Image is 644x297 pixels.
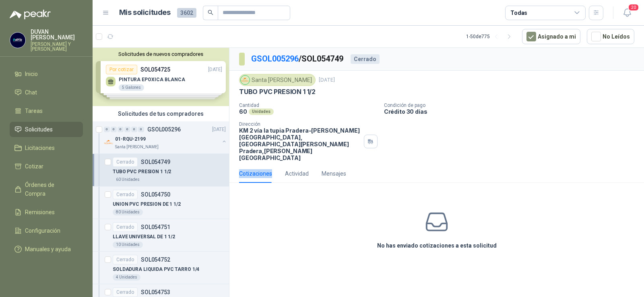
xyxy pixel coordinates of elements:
[113,201,181,208] p: UNION PVC PRESION DE 1 1/2
[31,42,83,51] p: [PERSON_NAME] Y [PERSON_NAME]
[10,242,83,257] a: Manuales y ayuda
[10,140,83,156] a: Licitaciones
[113,266,199,273] p: SOLDADURA LIQUIDA PVC TARRO 1/4
[113,233,175,241] p: LLAVE UNIVERSAL DE 1 1/2
[124,127,130,132] div: 0
[113,274,140,281] div: 4 Unidades
[251,54,299,63] a: GSOL005296
[141,257,170,262] p: SOL054752
[93,219,229,252] a: CerradoSOL054751LLAVE UNIVERSAL DE 1 1/210 Unidades
[113,168,171,176] p: TUBO PVC PRESION 1 1/2
[251,53,344,65] p: / SOL054749
[113,176,143,183] div: 60 Unidades
[113,157,138,167] div: Cerrado
[10,177,83,201] a: Órdenes de Compra
[31,29,83,40] p: DUVAN [PERSON_NAME]
[10,205,83,220] a: Remisiones
[239,108,247,115] p: 60
[96,51,226,57] button: Solicitudes de nuevos compradores
[10,66,83,82] a: Inicio
[141,192,170,197] p: SOL054750
[587,29,634,44] button: No Leídos
[25,143,55,152] span: Licitaciones
[241,76,250,84] img: Company Logo
[119,7,171,18] h1: Mis solicitudes
[208,10,213,15] span: search
[285,169,309,178] div: Actividad
[141,224,170,230] p: SOL054751
[113,209,143,215] div: 80 Unidades
[239,88,316,96] p: TUBO PVC PRESION 1 1/2
[377,241,497,250] h3: No has enviado cotizaciones a esta solicitud
[131,127,137,132] div: 0
[25,107,43,115] span: Tareas
[113,255,138,264] div: Cerrado
[628,4,639,11] span: 20
[93,186,229,219] a: CerradoSOL054750UNION PVC PRESION DE 1 1/280 Unidades
[10,103,83,119] a: Tareas
[104,137,114,147] img: Company Logo
[113,222,138,232] div: Cerrado
[10,122,83,137] a: Solicitudes
[351,54,380,64] div: Cerrado
[10,159,83,174] a: Cotizar
[111,127,117,132] div: 0
[25,180,75,198] span: Órdenes de Compra
[113,190,138,199] div: Cerrado
[10,10,51,19] img: Logo peakr
[25,208,55,217] span: Remisiones
[384,102,641,108] p: Condición de pago
[104,125,227,150] a: 0 0 0 0 0 0 GSOL005296[DATE] Company Logo01-RQU-2199Santa [PERSON_NAME]
[93,154,229,186] a: CerradoSOL054749TUBO PVC PRESION 1 1/260 Unidades
[384,108,641,115] p: Crédito 30 días
[141,159,170,165] p: SOL054749
[118,127,124,132] div: 0
[239,121,361,127] p: Dirección
[239,169,272,178] div: Cotizaciones
[10,33,25,48] img: Company Logo
[522,29,580,44] button: Asignado a mi
[620,6,634,20] button: 20
[25,226,60,235] span: Configuración
[239,127,361,161] p: KM 2 vía la tupia Pradera-[PERSON_NAME][GEOGRAPHIC_DATA], [GEOGRAPHIC_DATA][PERSON_NAME] Pradera ...
[25,245,71,254] span: Manuales y ayuda
[319,76,335,84] p: [DATE]
[104,127,110,132] div: 0
[93,48,229,106] div: Solicitudes de nuevos compradoresPor cotizarSOL054725[DATE] PINTURA EPOXICA BLANCA5 GalonesPor co...
[147,127,181,132] p: GSOL005296
[466,30,516,43] div: 1 - 50 de 775
[10,85,83,100] a: Chat
[25,125,53,134] span: Solicitudes
[249,109,274,115] div: Unidades
[239,74,316,86] div: Santa [PERSON_NAME]
[93,106,229,121] div: Solicitudes de tus compradores
[93,252,229,284] a: CerradoSOL054752SOLDADURA LIQUIDA PVC TARRO 1/44 Unidades
[115,135,146,143] p: 01-RQU-2199
[113,242,143,248] div: 10 Unidades
[138,127,144,132] div: 0
[141,289,170,295] p: SOL054753
[115,144,159,150] p: Santa [PERSON_NAME]
[239,102,378,108] p: Cantidad
[322,169,346,178] div: Mensajes
[212,126,226,133] p: [DATE]
[113,287,138,297] div: Cerrado
[25,70,38,78] span: Inicio
[510,8,527,17] div: Todas
[10,223,83,238] a: Configuración
[25,88,37,97] span: Chat
[177,8,196,18] span: 3602
[25,162,43,171] span: Cotizar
